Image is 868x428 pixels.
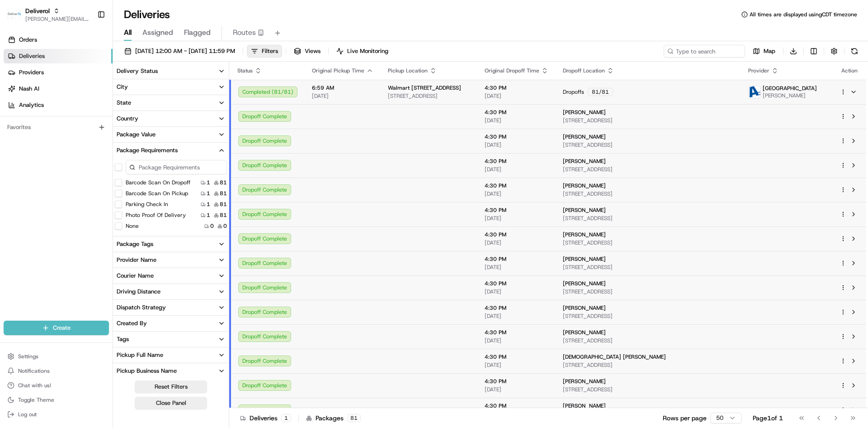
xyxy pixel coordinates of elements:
span: 4:30 PM [485,280,548,287]
div: 81 / 81 [588,88,613,96]
span: All times are displayed using CDT timezone [750,11,857,18]
span: 6:59 AM [312,84,373,91]
div: We're available if you need us! [31,96,114,103]
input: Package Requirements [126,160,227,174]
p: Rows per page [663,414,707,423]
div: Deliveries [240,414,291,423]
span: [PERSON_NAME] [563,304,606,312]
div: City [117,83,128,91]
span: Provider [748,67,769,74]
span: 4:30 PM [485,84,548,91]
button: Reset Filters [135,380,207,393]
span: Views [305,47,321,55]
div: Package Value [117,130,156,139]
span: Settings [18,353,38,360]
div: Tags [117,335,129,343]
a: Nash AI [4,82,113,96]
span: 81 [220,212,227,219]
a: Deliveries [4,49,113,63]
div: 81 [347,414,361,422]
button: Delivery Status [113,63,229,79]
button: Create [4,321,109,335]
span: [DATE] [485,337,548,344]
span: [GEOGRAPHIC_DATA] [763,85,817,92]
span: Deliverol [25,6,50,15]
a: 📗Knowledge Base [5,128,73,144]
span: Chat with us! [18,382,51,389]
span: Pickup Location [388,67,428,74]
span: [STREET_ADDRESS] [563,288,734,295]
button: Country [113,111,229,126]
a: Providers [4,65,113,80]
button: Courier Name [113,268,229,284]
span: Create [53,324,71,332]
span: [DATE] 12:00 AM - [DATE] 11:59 PM [135,47,235,55]
span: 4:30 PM [485,329,548,336]
span: Analytics [19,101,44,109]
span: [STREET_ADDRESS] [388,92,470,100]
span: [PERSON_NAME] [563,133,606,140]
span: [STREET_ADDRESS] [563,215,734,222]
button: Toggle Theme [4,394,109,406]
span: [PERSON_NAME] [563,109,606,116]
span: [STREET_ADDRESS] [563,386,734,393]
span: [DEMOGRAPHIC_DATA] [PERSON_NAME] [563,353,666,361]
span: [PERSON_NAME] [763,92,817,99]
button: Settings [4,350,109,363]
label: None [126,222,139,230]
button: DeliverolDeliverol[PERSON_NAME][EMAIL_ADDRESS][PERSON_NAME][DOMAIN_NAME] [4,4,94,25]
span: 4:30 PM [485,231,548,238]
button: Driving Distance [113,284,229,299]
span: Deliveries [19,52,45,60]
span: 81 [220,179,227,186]
div: Start new chat [31,87,148,96]
span: Map [764,47,775,55]
div: Package Tags [117,240,153,248]
span: [PERSON_NAME] [563,402,606,409]
div: Pickup Business Name [117,367,177,375]
span: [STREET_ADDRESS] [563,313,734,320]
span: [PERSON_NAME] [563,378,606,385]
span: Dropoffs [563,88,584,96]
div: Dispatch Strategy [117,303,166,312]
div: 📗 [9,132,16,139]
div: Driving Distance [117,288,160,296]
span: Original Pickup Time [312,67,364,74]
a: Orders [4,33,113,47]
span: Orders [19,36,37,44]
span: Pylon [90,154,109,160]
div: Country [117,115,138,123]
span: [PERSON_NAME] [563,255,606,263]
button: Pickup Full Name [113,347,229,363]
button: Close Panel [135,397,207,409]
div: 1 [281,414,291,422]
button: City [113,79,229,95]
span: Filters [262,47,278,55]
label: Parking Check In [126,201,168,208]
a: Analytics [4,98,113,112]
span: [DATE] [485,264,548,271]
span: [PERSON_NAME][EMAIL_ADDRESS][PERSON_NAME][DOMAIN_NAME] [25,15,90,23]
div: Delivery Status [117,67,158,75]
img: Deliverol [7,8,22,21]
button: Pickup Business Name [113,363,229,379]
span: [DATE] [312,92,373,100]
span: Toggle Theme [18,396,54,404]
input: Type to search [664,45,745,58]
span: Providers [19,68,44,77]
button: Views [290,45,325,58]
span: Assigned [142,27,173,38]
div: Courier Name [117,272,154,280]
span: [STREET_ADDRESS] [563,166,734,173]
label: Barcode Scan On Dropoff [126,179,190,186]
button: Package Value [113,127,229,142]
span: 1 [207,201,210,208]
div: Package Requirements [117,146,178,154]
span: Original Dropoff Time [485,67,539,74]
span: 81 [220,190,227,197]
span: Knowledge Base [18,131,69,140]
img: 1736555255976-a54dd68f-1ca7-489b-9aae-adbdc363a1c4 [9,87,25,103]
span: 4:30 PM [485,353,548,361]
button: Created By [113,316,229,331]
span: Flagged [184,27,211,38]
